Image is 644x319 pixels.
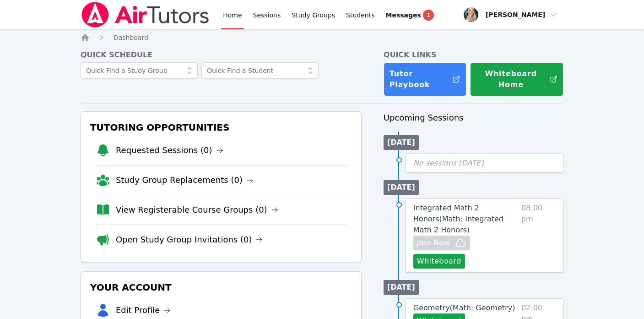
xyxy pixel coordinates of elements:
h4: Quick Schedule [81,49,362,60]
span: Integrated Math 2 Honors ( Math: Integrated Math 2 Honors ) [413,203,503,234]
button: Whiteboard Home [470,62,563,96]
a: Integrated Math 2 Honors(Math: Integrated Math 2 Honors) [413,203,518,236]
a: Tutor Playbook [384,62,466,96]
a: Study Group Replacements (0) [116,174,254,187]
a: Edit Profile [116,304,171,317]
span: 1 [423,10,434,21]
button: Whiteboard [413,254,465,269]
a: View Registerable Course Groups (0) [116,203,278,216]
a: Geometry(Math: Geometry) [413,302,515,313]
span: Join Now [417,237,450,248]
span: 08:00 pm [521,203,556,269]
span: Geometry ( Math: Geometry ) [413,303,515,312]
span: No sessions [DATE] [413,159,484,167]
h3: Tutoring Opportunities [88,119,354,136]
img: Air Tutors [81,2,210,27]
h3: Upcoming Sessions [384,111,563,124]
span: Dashboard [114,34,148,41]
input: Quick Find a Student [201,62,319,79]
input: Quick Find a Study Group [81,62,198,79]
button: Join Now [413,236,470,250]
a: Open Study Group Invitations (0) [116,233,263,246]
a: Requested Sessions (0) [116,144,223,157]
li: [DATE] [384,135,419,150]
li: [DATE] [384,180,419,195]
nav: Breadcrumb [81,33,563,42]
h3: Your Account [88,279,354,296]
a: Dashboard [114,33,148,42]
h4: Quick Links [384,49,563,60]
span: Messages [386,11,421,20]
li: [DATE] [384,280,419,295]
